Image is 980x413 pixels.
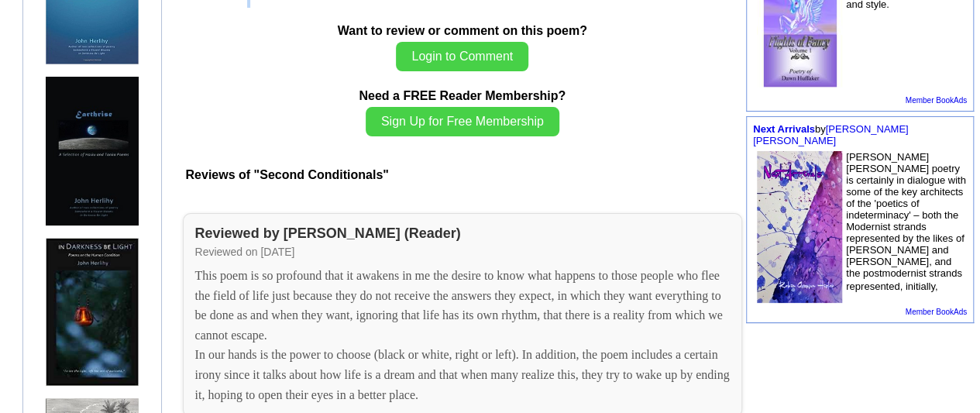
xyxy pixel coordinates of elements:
[396,42,528,71] button: Login to Comment
[906,96,967,105] a: Member BookAds
[46,225,46,233] img: shim.gif
[753,123,908,146] font: by
[195,225,731,242] div: Reviewed by [PERSON_NAME] (Reader)
[186,168,389,181] font: Reviews of "Second Conditionals"
[846,151,966,292] font: [PERSON_NAME] [PERSON_NAME] poetry is certainly in dialogue with some of the key architects of th...
[46,386,46,394] img: shim.gif
[757,151,842,303] img: 75670.jpg
[366,107,559,136] button: Sign Up for Free Membership
[338,24,587,37] b: Want to review or comment on this poem?
[366,115,559,128] a: Sign Up for Free Membership
[906,308,967,316] a: Member BookAds
[396,50,528,63] a: Login to Comment
[46,238,139,386] img: 73208.jpg
[195,266,731,404] div: This poem is so profound that it awakens in me the desire to know what happens to those people wh...
[753,123,815,135] a: Next Arrivals
[46,64,46,72] img: shim.gif
[359,89,566,102] b: Need a FREE Reader Membership?
[753,123,908,146] a: [PERSON_NAME] [PERSON_NAME]
[46,77,139,225] img: 74021.jpg
[195,246,731,258] div: Reviewed on [DATE]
